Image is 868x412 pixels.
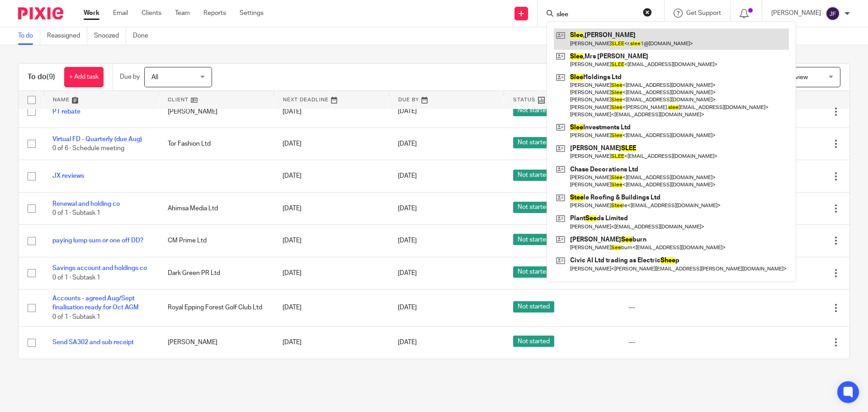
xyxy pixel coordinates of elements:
[513,266,554,278] span: Not started
[398,270,417,276] span: [DATE]
[513,137,554,148] span: Not started
[28,72,55,82] h1: To do
[52,275,100,281] span: 0 of 1 · Subtask 1
[52,295,139,311] a: Accounts - agreed Aug/Sept finalisation ready for Oct AGM
[52,173,84,179] a: JX reviews
[513,234,554,245] span: Not started
[52,237,143,244] a: paying lump sum or one off DD?
[151,74,158,81] span: All
[175,9,190,18] a: Team
[159,327,274,359] td: [PERSON_NAME]
[274,160,389,192] td: [DATE]
[398,205,417,212] span: [DATE]
[159,128,274,160] td: Tor Fashion Ltd
[159,192,274,224] td: Ahimsa Media Ltd
[94,27,126,45] a: Snoozed
[513,301,554,313] span: Not started
[628,303,726,312] div: ---
[52,314,100,320] span: 0 of 1 · Subtask 1
[513,105,554,116] span: Not started
[52,136,142,142] a: Virtual FD - Quarterly (due Aug)
[159,289,274,327] td: Royal Epping Forest Golf Club Ltd
[513,336,554,347] span: Not started
[52,201,120,207] a: Renewal and holding co
[771,9,821,18] p: [PERSON_NAME]
[513,202,554,213] span: Not started
[398,109,417,115] span: [DATE]
[274,225,389,257] td: [DATE]
[826,6,840,21] img: svg%3E
[274,327,389,359] td: [DATE]
[52,145,124,152] span: 0 of 6 · Schedule meeting
[513,170,554,181] span: Not started
[84,9,99,18] a: Work
[113,9,128,18] a: Email
[18,27,40,45] a: To do
[628,338,726,347] div: ---
[52,339,134,346] a: Send SA302 and sub receipt
[52,210,100,216] span: 0 of 1 · Subtask 1
[274,257,389,289] td: [DATE]
[47,27,87,45] a: Reassigned
[120,72,140,81] p: Due by
[52,109,80,115] a: PT rebate
[274,95,389,128] td: [DATE]
[52,265,147,271] a: Savings account and holdings co
[556,11,637,19] input: Search
[274,192,389,224] td: [DATE]
[643,8,652,17] button: Clear
[686,10,721,16] span: Get Support
[159,257,274,289] td: Dark Green PR Ltd
[159,225,274,257] td: CM Prime Ltd
[133,27,155,45] a: Done
[64,67,104,87] a: + Add task
[398,173,417,179] span: [DATE]
[274,128,389,160] td: [DATE]
[240,9,264,18] a: Settings
[398,141,417,147] span: [DATE]
[18,7,63,19] img: Pixie
[274,289,389,327] td: [DATE]
[159,95,274,128] td: [PERSON_NAME]
[398,339,417,346] span: [DATE]
[142,9,161,18] a: Clients
[398,305,417,311] span: [DATE]
[47,73,55,81] span: (9)
[398,237,417,244] span: [DATE]
[203,9,226,18] a: Reports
